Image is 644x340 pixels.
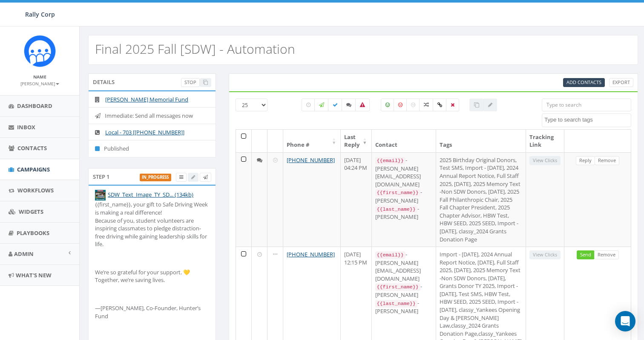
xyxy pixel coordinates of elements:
code: {{email}} [375,251,405,259]
label: Neutral [406,99,420,111]
code: {{email}} [375,157,405,165]
label: Negative [394,99,407,111]
span: CSV files only [566,79,601,85]
label: Mixed [419,99,434,111]
span: Add Contacts [566,79,601,85]
a: [PERSON_NAME] Memorial Fund [105,96,188,103]
th: Phone #: activate to sort column ascending [283,130,341,152]
code: {{last_name}} [375,300,417,308]
li: Published [89,140,216,157]
a: Add Contacts [563,78,605,87]
i: Published [95,146,104,151]
textarea: Search [544,116,631,124]
input: Type to search [542,99,631,111]
label: Link Clicked [433,99,447,111]
a: Send [577,250,595,259]
p: {{first_name}}, your gift to Safe Driving Week is making a real difference! Because of you, stude... [95,201,209,248]
small: Name [33,74,46,80]
a: [PHONE_NUMBER] [287,250,335,258]
div: - [PERSON_NAME][EMAIL_ADDRESS][DOMAIN_NAME] [375,156,433,188]
th: Contact [372,130,437,152]
code: {{first_name}} [375,283,420,291]
span: Send Test Message [203,174,208,180]
div: - [PERSON_NAME] [375,205,433,221]
span: Campaigns [17,166,50,173]
a: Stop [181,78,200,87]
a: Remove [595,156,619,165]
span: Dashboard [17,102,52,110]
code: {{first_name}} [375,189,420,197]
a: [PHONE_NUMBER] [287,156,335,164]
th: Last Reply: activate to sort column ascending [341,130,371,152]
a: Reply [576,156,595,165]
img: Icon_1.png [24,35,56,67]
span: View Campaign Delivery Statistics [179,174,183,180]
span: Playbooks [17,229,49,237]
a: [PERSON_NAME] [20,79,59,87]
label: Removed [446,99,459,111]
a: Remove [594,250,619,259]
span: Rally Corp [25,10,55,18]
label: in_progress [140,174,172,181]
label: Positive [381,99,394,111]
div: Step 1 [88,168,216,185]
li: Immediate: Send all messages now [89,107,216,124]
p: We’re so grateful for your support. 💛 Together, we’re saving lives. [95,268,209,284]
label: Bounced [355,99,370,111]
label: Sending [314,99,329,111]
h2: Final 2025 Fall [SDW] - Automation [95,42,295,56]
span: Widgets [19,208,43,215]
span: Contacts [17,144,47,152]
div: Details [88,73,216,90]
div: - [PERSON_NAME] [375,282,433,299]
td: [DATE] 04:24 PM [341,152,371,247]
th: Tags [436,130,526,152]
label: Delivered [328,99,342,111]
div: - [PERSON_NAME] [375,188,433,204]
a: Export [609,78,633,87]
div: - [PERSON_NAME] [375,299,433,315]
div: - [PERSON_NAME][EMAIL_ADDRESS][DOMAIN_NAME] [375,250,433,282]
span: Inbox [17,123,35,131]
div: Open Intercom Messenger [615,311,635,331]
a: SDW_Text_Image_TY_SD... (134kb) [108,191,193,198]
a: Local - 703 [[PHONE_NUMBER]] [105,128,184,136]
code: {{last_name}} [375,206,417,213]
span: What's New [16,271,52,279]
small: [PERSON_NAME] [20,81,59,87]
span: Admin [14,250,34,258]
p: —[PERSON_NAME], Co-Founder, Hunter’s Fund [95,304,209,320]
th: Tracking Link [526,130,564,152]
td: 2025 Birthday Original Donors, Test SMS, Import - [DATE], 2024 Annual Report Notice, Full Staff 2... [436,152,526,247]
span: Workflows [17,186,54,194]
label: Pending [302,99,315,111]
label: Replied [342,99,356,111]
i: Immediate: Send all messages now [95,113,105,119]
